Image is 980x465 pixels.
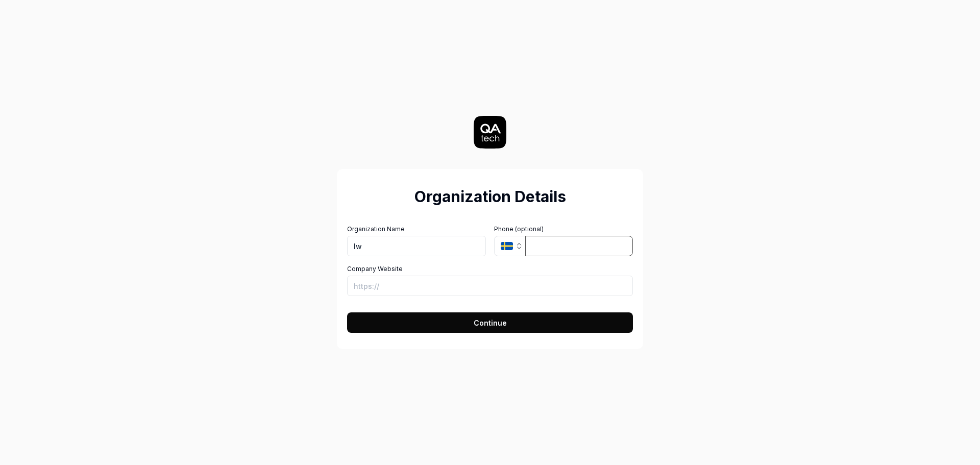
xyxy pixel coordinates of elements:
label: Phone (optional) [494,225,633,234]
h2: Organization Details [347,185,633,208]
input: https:// [347,276,633,296]
button: Continue [347,312,633,333]
label: Organization Name [347,225,486,234]
label: Company Website [347,264,633,274]
span: Continue [474,317,507,328]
